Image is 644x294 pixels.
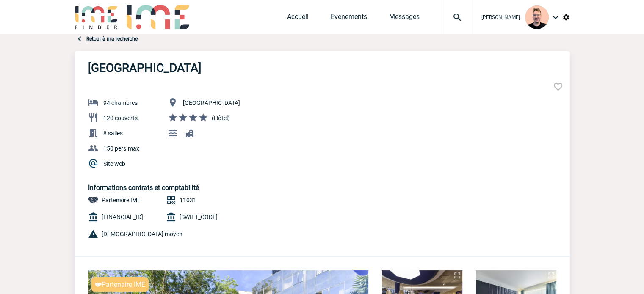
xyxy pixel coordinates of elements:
span: 11031 [180,197,196,203]
span: Partenaire IME [102,197,141,203]
h3: [GEOGRAPHIC_DATA] [88,61,201,75]
h5: Informations contrats et comptabilité [88,184,263,192]
a: Evénements [331,13,367,25]
img: partnaire IME [95,283,102,287]
span: 94 chambres [103,99,138,106]
span: 150 pers.max [103,145,139,152]
img: 129741-1.png [525,5,549,29]
img: Ajouter aux favoris [553,82,563,92]
img: Ville [185,128,195,138]
div: Partenaire IME [91,277,149,292]
span: (Hôtel) [212,115,230,121]
img: IME-Finder [75,5,119,29]
span: 120 couverts [103,115,138,121]
a: Accueil [287,13,309,25]
span: [GEOGRAPHIC_DATA] [183,99,240,106]
a: Retour à ma recherche [86,36,138,42]
img: Mer/Lac [168,128,178,138]
span: [DEMOGRAPHIC_DATA] moyen [102,231,182,237]
span: 8 salles [103,130,123,137]
a: Messages [389,13,420,25]
span: [FINANCIAL_ID] [102,214,143,220]
a: Site web [103,160,125,167]
span: [PERSON_NAME] [481,14,520,20]
span: [SWIFT_CODE] [180,214,218,220]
